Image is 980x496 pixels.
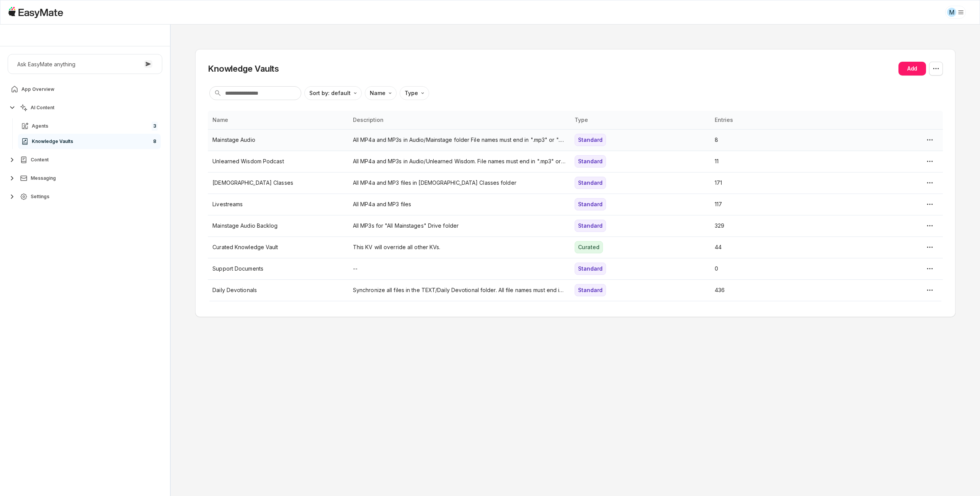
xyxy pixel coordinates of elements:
[208,63,279,74] h2: Knowledge Vaults
[212,200,344,209] p: Livestreams
[575,198,606,210] div: Standard
[8,54,162,74] button: Ask EasyMate anything
[212,136,344,144] p: Mainstage Audio
[898,62,926,76] button: Add
[32,138,73,145] span: Knowledge Vaults
[212,157,344,166] p: Unlearned Wisdom Podcast
[31,157,49,163] span: Content
[304,86,362,100] button: Sort by: default
[32,123,48,129] span: Agents
[570,111,710,129] th: Type
[8,152,162,168] button: Content
[353,136,565,144] p: All MP4a and MP3s in Audio/Mainstage folder File names must end in ".mp3" or ".mp4a"
[575,134,606,146] div: Standard
[152,137,158,146] span: 8
[575,241,603,253] div: Curated
[575,177,606,189] div: Standard
[575,155,606,168] div: Standard
[715,136,846,144] p: 8
[212,286,344,294] p: Daily Devotionals
[18,134,161,149] a: Knowledge Vaults8
[575,220,606,232] div: Standard
[31,194,49,200] span: Settings
[212,264,344,273] p: Support Documents
[21,86,54,92] span: App Overview
[353,243,565,251] p: This KV will override all other KVs.
[715,200,846,209] p: 117
[353,179,565,187] p: All MP4a and MP3 files in [DEMOGRAPHIC_DATA] Classes folder
[715,264,846,273] p: 0
[353,286,565,294] p: Synchronize all files in the TEXT/Daily Devotional folder. All file names must end in ".txt"
[152,122,158,131] span: 3
[348,111,570,129] th: Description
[405,89,418,97] p: Type
[8,82,162,97] a: App Overview
[575,263,606,275] div: Standard
[370,89,385,97] p: Name
[309,89,351,97] p: Sort by: default
[212,243,344,251] p: Curated Knowledge Vault
[353,157,565,166] p: All MP4a and MP3s in Audio/Unlearned Wisdom. File names must end in ".mp3" or ".mp4a"
[715,243,846,251] p: 44
[353,264,565,273] p: --
[947,8,956,17] div: M
[715,222,846,230] p: 329
[715,179,846,187] p: 171
[31,105,54,111] span: AI Content
[212,222,344,230] p: Mainstage Audio Backlog
[208,111,348,129] th: Name
[353,200,565,209] p: All MP4a and MP3 files
[8,189,162,204] button: Settings
[710,111,851,129] th: Entries
[8,171,162,186] button: Messaging
[715,286,846,294] p: 436
[715,157,846,166] p: 11
[18,118,161,134] a: Agents3
[31,175,56,181] span: Messaging
[353,222,565,230] p: All MP3s for "All Mainstages" Drive folder
[365,86,397,100] button: Name
[8,100,162,115] button: AI Content
[400,86,429,100] button: Type
[575,284,606,296] div: Standard
[212,179,344,187] p: [DEMOGRAPHIC_DATA] Classes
